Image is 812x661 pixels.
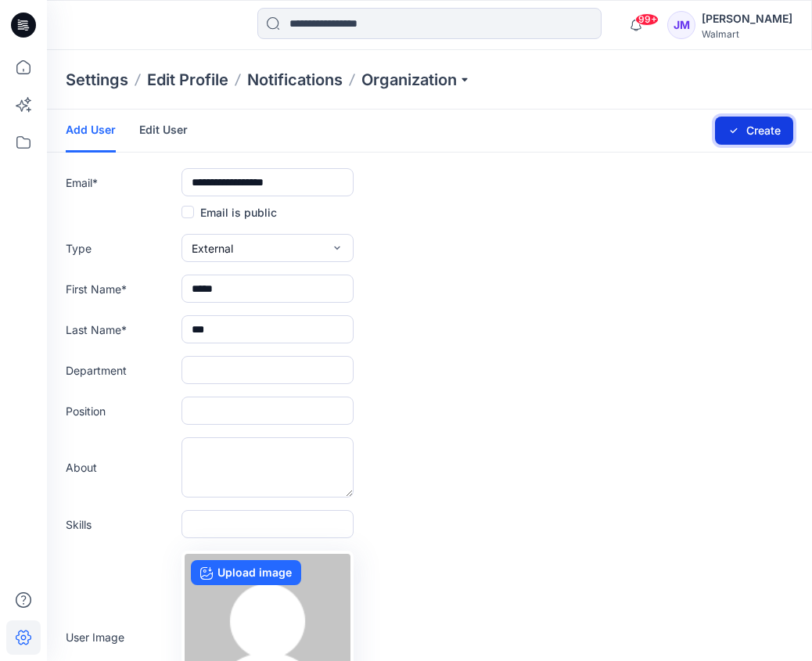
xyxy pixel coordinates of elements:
[66,240,175,257] label: Type
[635,13,659,26] span: 99+
[181,234,354,262] button: External
[715,117,793,145] button: Create
[66,110,116,153] a: Add User
[66,174,175,191] label: Email
[667,11,695,39] div: JM
[66,322,175,338] label: Last Name
[66,403,175,419] label: Position
[66,459,175,476] label: About
[247,69,343,91] a: Notifications
[181,203,277,221] label: Email is public
[147,69,228,91] a: Edit Profile
[66,362,175,379] label: Department
[702,28,792,40] div: Walmart
[66,69,128,91] p: Settings
[702,9,792,28] div: [PERSON_NAME]
[66,516,175,533] label: Skills
[66,281,175,297] label: First Name
[139,110,188,150] a: Edit User
[191,560,301,585] label: Upload image
[192,240,233,257] span: External
[66,629,175,645] label: User Image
